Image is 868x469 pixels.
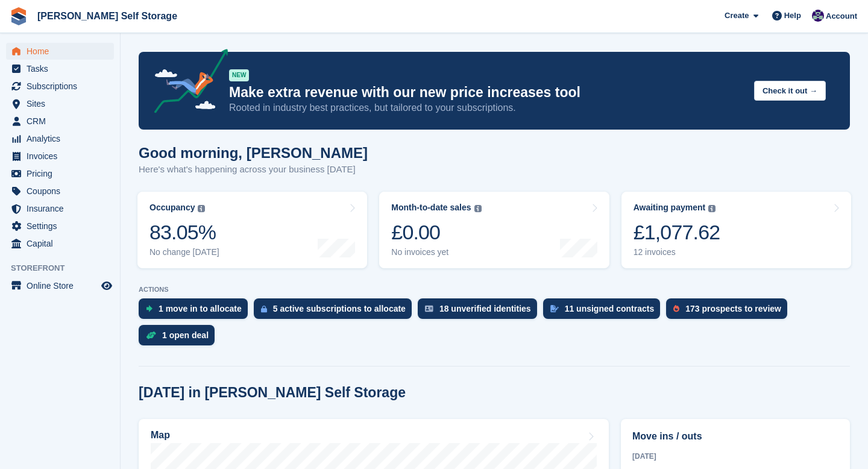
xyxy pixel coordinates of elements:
span: Coupons [27,183,99,200]
span: Pricing [27,165,99,182]
a: 5 active subscriptions to allocate [254,298,418,325]
p: ACTIONS [139,286,850,294]
img: prospect-51fa495bee0391a8d652442698ab0144808aea92771e9ea1ae160a38d050c398.svg [673,305,679,312]
a: menu [6,218,114,234]
span: Subscriptions [27,78,99,95]
span: Analytics [27,130,99,147]
img: deal-1b604bf984904fb50ccaf53a9ad4b4a5d6e5aea283cecdc64d6e3604feb123c2.svg [146,331,156,339]
a: Preview store [99,279,114,293]
span: Settings [27,218,99,234]
img: contract_signature_icon-13c848040528278c33f63329250d36e43548de30e8caae1d1a13099fd9432cc5.svg [550,305,559,312]
a: Awaiting payment £1,077.62 12 invoices [621,192,851,268]
span: Sites [27,95,99,112]
p: Here's what's happening across your business [DATE] [139,163,368,177]
img: Matthew Jones [812,10,824,22]
div: Month-to-date sales [391,203,471,213]
span: Online Store [27,277,99,294]
div: 173 prospects to review [685,304,781,313]
a: menu [6,183,114,200]
span: CRM [27,113,99,130]
img: active_subscription_to_allocate_icon-d502201f5373d7db506a760aba3b589e785aa758c864c3986d89f69b8ff3... [261,305,267,313]
a: menu [6,95,114,112]
a: 173 prospects to review [666,298,793,325]
a: Occupancy 83.05% No change [DATE] [137,192,367,268]
div: 11 unsigned contracts [565,304,655,313]
p: Rooted in industry best practices, but tailored to your subscriptions. [229,101,744,115]
img: price-adjustments-announcement-icon-8257ccfd72463d97f412b2fc003d46551f7dbcb40ab6d574587a9cd5c0d94... [144,49,228,118]
span: Create [725,10,749,22]
a: 1 open deal [139,325,221,351]
div: £1,077.62 [634,220,720,245]
span: Account [826,10,857,22]
a: menu [6,165,114,182]
button: Check it out → [754,81,826,101]
span: Help [784,10,801,22]
div: No change [DATE] [149,247,219,257]
div: 83.05% [149,220,219,245]
div: 1 move in to allocate [159,304,242,313]
div: NEW [229,69,249,81]
a: menu [6,60,114,77]
a: menu [6,130,114,147]
div: Occupancy [149,203,195,213]
a: menu [6,148,114,165]
a: menu [6,277,114,294]
h1: Good morning, [PERSON_NAME] [139,145,368,161]
a: [PERSON_NAME] Self Storage [33,6,182,26]
a: 18 unverified identities [418,298,543,325]
div: 5 active subscriptions to allocate [273,304,406,313]
a: Month-to-date sales £0.00 No invoices yet [379,192,609,268]
div: £0.00 [391,220,481,245]
div: 1 open deal [162,330,209,340]
a: menu [6,43,114,60]
a: menu [6,200,114,217]
img: icon-info-grey-7440780725fd019a000dd9b08b2336e03edf1995a4989e88bcd33f0948082b44.svg [198,205,205,212]
img: icon-info-grey-7440780725fd019a000dd9b08b2336e03edf1995a4989e88bcd33f0948082b44.svg [708,205,715,212]
span: Home [27,43,99,60]
div: Awaiting payment [634,203,706,213]
a: 1 move in to allocate [139,298,254,325]
img: stora-icon-8386f47178a22dfd0bd8f6a31ec36ba5ce8667c1dd55bd0f319d3a0aa187defe.svg [10,7,28,25]
span: Invoices [27,148,99,165]
img: verify_identity-adf6edd0f0f0b5bbfe63781bf79b02c33cf7c696d77639b501bdc392416b5a36.svg [425,305,433,312]
span: Capital [27,235,99,252]
span: Storefront [11,262,120,274]
span: Tasks [27,60,99,77]
a: 11 unsigned contracts [543,298,667,325]
div: No invoices yet [391,247,481,257]
div: [DATE] [632,451,838,462]
a: menu [6,113,114,130]
h2: Move ins / outs [632,429,838,444]
div: 12 invoices [634,247,720,257]
a: menu [6,78,114,95]
img: move_ins_to_allocate_icon-fdf77a2bb77ea45bf5b3d319d69a93e2d87916cf1d5bf7949dd705db3b84f3ca.svg [146,305,153,312]
p: Make extra revenue with our new price increases tool [229,84,744,101]
a: menu [6,235,114,252]
h2: [DATE] in [PERSON_NAME] Self Storage [139,385,406,401]
div: 18 unverified identities [439,304,531,313]
img: icon-info-grey-7440780725fd019a000dd9b08b2336e03edf1995a4989e88bcd33f0948082b44.svg [474,205,482,212]
h2: Map [151,430,170,441]
span: Insurance [27,200,99,217]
